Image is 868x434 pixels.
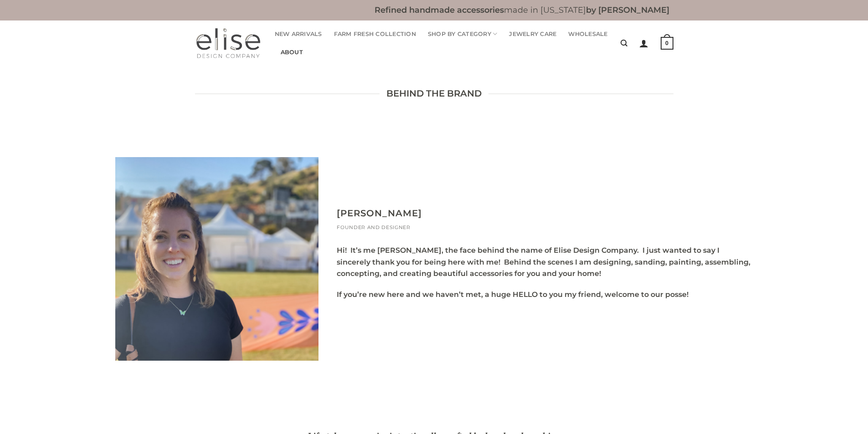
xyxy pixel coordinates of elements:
[428,25,498,43] a: Shop By Category
[661,31,673,56] a: 0
[375,5,669,15] b: made in [US_STATE]
[334,25,416,43] a: Farm Fresh Collection
[337,290,688,299] span: If you’re new here and we haven’t met, a huge HELLO to you my friend, welcome to our posse!
[275,25,322,43] a: New Arrivals
[337,246,750,278] span: Hi! It’s me [PERSON_NAME], the face behind the name of Elise Design Company. I just wanted to say...
[375,5,504,15] b: Refined handmade accessories
[195,27,261,59] img: Elise Design Company
[386,87,482,101] span: behind the brand
[337,208,753,219] h3: [PERSON_NAME]
[621,35,627,52] a: Search
[586,5,669,15] b: by [PERSON_NAME]
[337,225,410,230] span: founder and designer
[281,43,303,61] a: About
[661,37,673,50] strong: 0
[568,25,607,43] a: Wholesale
[509,25,556,43] a: Jewelry Care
